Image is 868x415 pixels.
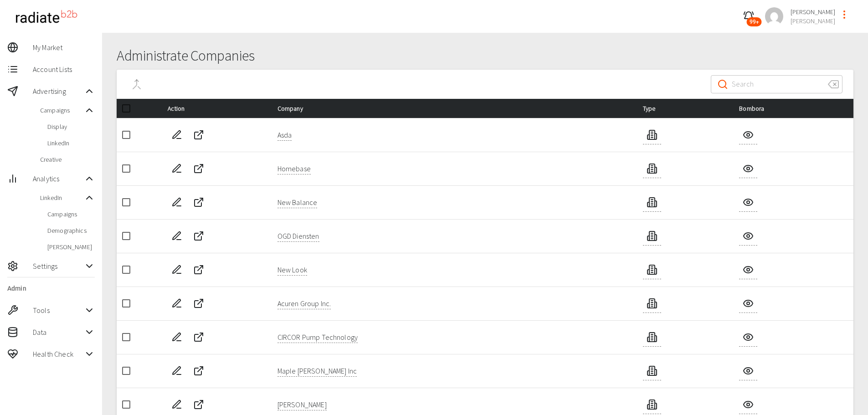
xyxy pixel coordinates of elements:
span: Tools [33,305,84,316]
button: Unclassified [643,261,661,279]
button: Unclassified [643,328,661,346]
p: Asda [277,129,292,140]
button: Web Site [190,294,208,313]
div: Bombora [739,103,846,114]
button: Edit Company [168,126,186,144]
span: Action [168,103,199,114]
button: Visable [739,227,757,245]
span: [PERSON_NAME] [791,16,835,26]
span: Campaigns [47,210,95,219]
button: profile-menu [835,5,853,24]
input: Search [732,72,821,97]
button: Edit Company [168,362,186,380]
button: Edit Company [168,328,186,346]
button: Visable [739,328,757,346]
button: Edit Company [168,159,186,178]
p: New Look [277,264,307,275]
p: [PERSON_NAME] [277,399,327,410]
span: Settings [33,261,84,272]
button: Edit Company [168,261,186,279]
button: Edit Company [168,227,186,245]
button: Web Site [190,193,208,211]
div: Type [643,103,725,114]
span: 99+ [747,17,762,26]
div: Company [277,103,628,114]
img: a2ca95db2cb9c46c1606a9dd9918c8c6 [765,7,783,26]
span: Demographics [47,226,95,235]
span: Merge Company [128,75,146,93]
span: Display [47,122,95,131]
button: Visable [739,294,757,313]
span: LinkedIn [40,193,84,202]
span: Health Check [33,348,84,359]
button: Unclassified [643,126,661,144]
span: Creative [40,155,95,164]
button: Edit Company [168,294,186,313]
button: Unclassified [643,227,661,245]
span: Type [643,103,670,114]
span: Advertising [33,86,84,97]
span: [PERSON_NAME] [791,7,835,16]
button: Unclassified [643,294,661,313]
button: Web Site [190,126,208,144]
button: Unclassified [643,362,661,380]
button: Web Site [190,159,208,178]
svg: Search [717,79,728,90]
p: OGD Diensten [277,231,319,241]
span: Data [33,327,84,338]
span: Bombora [739,103,779,114]
button: Visable [739,193,757,211]
span: Analytics [33,173,84,184]
button: 99+ [740,7,758,26]
img: radiateb2b_logo_black.png [11,6,82,27]
h1: Administrate Companies [117,47,853,64]
button: Web Site [190,362,208,380]
button: Visable [739,261,757,279]
span: [PERSON_NAME] [47,242,95,251]
button: Edit Company [168,193,186,211]
p: Acuren Group Inc. [277,298,331,309]
span: My Market [33,42,95,53]
button: Visable [739,159,757,178]
p: New Balance [277,197,318,208]
button: Visable [739,362,757,380]
p: Maple [PERSON_NAME] Inc [277,365,357,376]
button: Web Site [190,227,208,245]
span: LinkedIn [47,138,95,148]
span: Campaigns [40,106,84,115]
span: Account Lists [33,64,95,75]
button: Web Site [190,328,208,346]
button: Visable [739,126,757,144]
button: Unclassified [643,159,661,178]
button: Visable [739,395,757,414]
button: Unclassified [643,193,661,211]
button: Edit Company [168,395,186,414]
p: CIRCOR Pump Technology [277,332,358,343]
span: Company [277,103,318,114]
button: Unclassified [643,395,661,414]
button: Web Site [190,395,208,414]
div: Action [168,103,263,114]
p: Homebase [277,163,311,174]
button: Web Site [190,261,208,279]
